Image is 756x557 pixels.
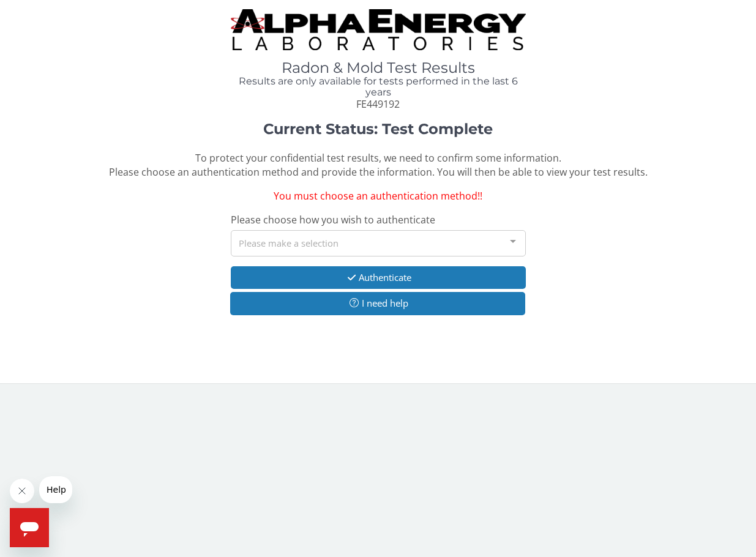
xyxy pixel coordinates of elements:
iframe: Message from company [39,476,72,503]
span: Please make a selection [239,236,339,250]
span: Please choose how you wish to authenticate [231,213,435,226]
button: I need help [230,292,525,315]
span: To protect your confidential test results, we need to confirm some information. Please choose an ... [109,151,648,179]
button: Authenticate [231,266,526,289]
img: TightCrop.jpg [231,9,526,50]
iframe: Close message [10,479,34,503]
strong: Current Status: Test Complete [263,120,493,138]
h4: Results are only available for tests performed in the last 6 years [231,76,526,97]
span: You must choose an authentication method!! [274,189,482,203]
span: FE449192 [356,97,400,111]
h1: Radon & Mold Test Results [231,60,526,76]
iframe: Button to launch messaging window [10,508,49,547]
